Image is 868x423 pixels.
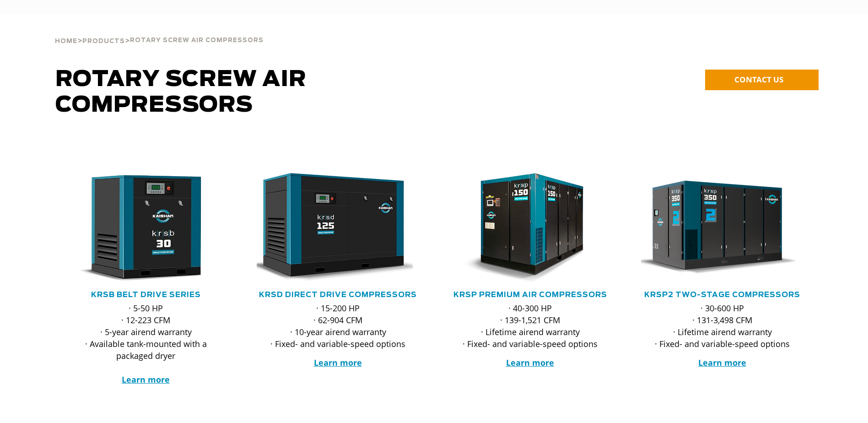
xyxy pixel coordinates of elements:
[506,357,554,368] a: Learn more
[644,291,800,298] a: KRSP2 Two-Stage Compressors
[55,37,77,45] a: Home
[442,173,605,283] img: krsp150
[641,173,804,283] div: krsp350
[82,38,125,44] span: Products
[449,173,612,283] div: krsp150
[257,302,420,350] p: · 15-200 HP · 62-904 CFM · 10-year airend warranty · Fixed- and variable-speed options
[91,291,201,298] a: KRSB Belt Drive Series
[698,357,746,368] a: Learn more
[65,173,227,283] div: krsb30
[65,302,227,385] p: · 5-50 HP · 12-223 CFM · 5-year airend warranty · Available tank-mounted with a packaged dryer
[634,173,797,283] img: krsp350
[58,173,221,283] img: krsb30
[55,69,307,116] span: Rotary Screw Air Compressors
[55,38,77,44] span: Home
[82,37,125,45] a: Products
[250,173,413,283] img: krsd125
[734,74,783,85] span: CONTACT US
[130,38,264,43] span: Rotary Screw Air Compressors
[705,70,819,90] a: CONTACT US
[55,14,264,49] div: > >
[314,357,362,368] a: Learn more
[122,374,170,385] a: Learn more
[641,302,804,350] p: · 30-600 HP · 131-3,498 CFM · Lifetime airend warranty · Fixed- and variable-speed options
[257,173,420,283] div: krsd125
[259,291,417,298] a: KRSD Direct Drive Compressors
[453,291,607,298] a: KRSP Premium Air Compressors
[449,302,612,350] p: · 40-300 HP · 139-1,521 CFM · Lifetime airend warranty · Fixed- and variable-speed options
